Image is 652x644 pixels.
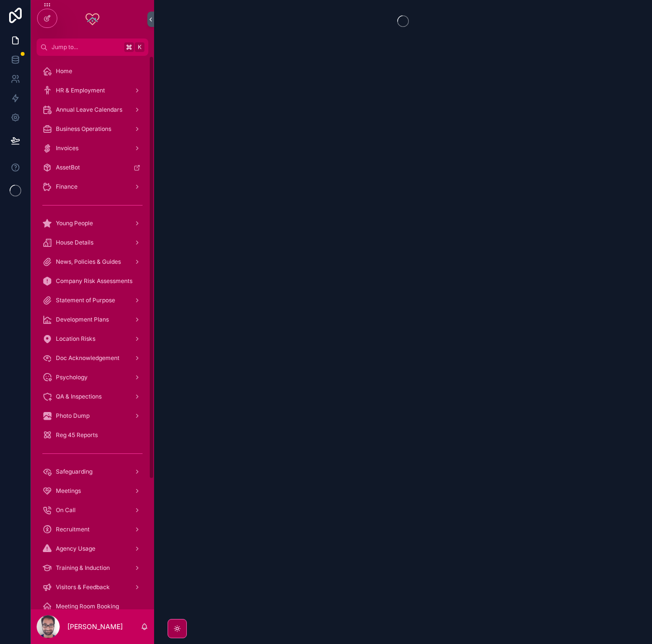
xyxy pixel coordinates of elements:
span: Jump to... [52,43,120,51]
a: Annual Leave Calendars [37,101,148,118]
span: Annual Leave Calendars [56,106,122,114]
span: Business Operations [56,125,111,133]
span: Training & Induction [56,564,110,572]
span: Invoices [56,144,78,152]
span: Finance [56,183,78,191]
a: Meetings [37,482,148,500]
span: News, Policies & Guides [56,258,121,266]
a: Development Plans [37,311,148,328]
a: Location Risks [37,330,148,348]
span: Company Risk Assessments [56,277,132,285]
span: QA & Inspections [56,393,102,400]
span: Photo Dump [56,412,90,420]
a: QA & Inspections [37,388,148,405]
a: Agency Usage [37,540,148,557]
span: Safeguarding [56,468,92,476]
a: Finance [37,178,148,195]
span: House Details [56,239,93,246]
span: Meetings [56,487,81,495]
a: Visitors & Feedback [37,579,148,596]
span: AssetBot [56,164,80,171]
span: Recruitment [56,526,90,533]
a: News, Policies & Guides [37,253,148,270]
span: Statement of Purpose [56,296,115,304]
span: Development Plans [56,316,109,323]
a: Statement of Purpose [37,292,148,309]
img: App logo [85,12,100,27]
span: Meeting Room Booking [56,603,119,610]
a: Young People [37,215,148,232]
a: AssetBot [37,159,148,176]
p: [PERSON_NAME] [67,622,123,631]
a: Reg 45 Reports [37,426,148,444]
span: K [136,43,143,51]
a: Photo Dump [37,407,148,425]
a: Training & Induction [37,559,148,577]
a: Doc Acknowledgement [37,349,148,367]
div: scrollable content [31,56,154,609]
a: Business Operations [37,120,148,138]
a: Invoices [37,140,148,157]
a: HR & Employment [37,82,148,99]
span: Visitors & Feedback [56,583,110,591]
a: Recruitment [37,521,148,538]
a: Psychology [37,369,148,386]
span: HR & Employment [56,87,105,94]
span: Agency Usage [56,545,95,553]
a: Home [37,63,148,80]
a: House Details [37,234,148,251]
span: On Call [56,506,76,514]
a: Meeting Room Booking [37,598,148,615]
span: Young People [56,219,93,227]
button: Jump to...K [37,39,148,56]
a: On Call [37,502,148,519]
span: Psychology [56,374,88,381]
a: Safeguarding [37,463,148,480]
span: Reg 45 Reports [56,431,98,439]
span: Location Risks [56,335,95,343]
span: Doc Acknowledgement [56,354,119,362]
a: Company Risk Assessments [37,272,148,290]
span: Home [56,67,72,75]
